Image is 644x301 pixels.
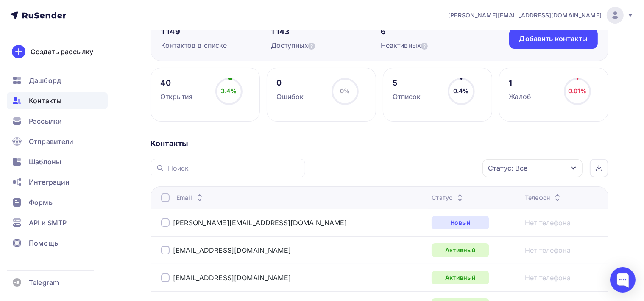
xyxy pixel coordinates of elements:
span: [PERSON_NAME][EMAIL_ADDRESS][DOMAIN_NAME] [448,11,602,19]
div: 0 [277,78,304,88]
div: Доступных [271,40,381,50]
span: Отправители [29,136,74,146]
span: Telegram [29,277,59,287]
div: Отписок [393,91,421,102]
span: API и SMTP [29,218,67,228]
div: Создать рассылку [31,47,93,57]
a: Нет телефона [525,273,571,283]
div: 40 [161,78,193,88]
span: Шаблоны [29,157,61,167]
a: [PERSON_NAME][EMAIL_ADDRESS][DOMAIN_NAME] [173,218,347,227]
a: Отправители [7,133,108,150]
div: Жалоб [509,91,532,102]
span: 0.01% [568,87,586,94]
span: 0% [340,87,350,94]
a: Рассылки [7,113,108,130]
div: Ошибок [277,91,304,102]
input: Поиск [168,163,300,173]
a: Контакты [7,92,108,109]
a: Дашборд [7,72,108,89]
div: 1 143 [271,27,381,37]
span: Формы [29,197,54,207]
a: Шаблоны [7,153,108,170]
div: Контакты [151,138,608,149]
div: Новый [432,216,489,229]
div: Неактивных [381,40,491,50]
div: Активный [432,243,489,257]
span: Дашборд [29,75,61,86]
div: 6 [381,27,491,37]
span: 0.4% [453,87,469,94]
div: Активный [432,271,489,284]
div: Телефон [525,193,563,202]
div: 1 [509,78,532,88]
div: Контактов в списке [161,40,271,50]
a: Нет телефона [525,218,571,228]
span: Контакты [29,96,61,106]
button: Статус: Все [482,159,583,177]
a: Формы [7,194,108,211]
div: Добавить контакты [519,34,588,44]
a: [PERSON_NAME][EMAIL_ADDRESS][DOMAIN_NAME] [448,7,634,24]
div: 5 [393,78,421,88]
div: Открытия [161,91,193,102]
span: 3.4% [221,87,237,94]
a: [EMAIL_ADDRESS][DOMAIN_NAME] [173,273,291,282]
div: Email [176,193,205,202]
div: Статус: Все [488,163,527,173]
span: Рассылки [29,116,62,126]
a: [EMAIL_ADDRESS][DOMAIN_NAME] [173,246,291,254]
a: Нет телефона [525,245,571,255]
div: Статус [432,193,465,202]
span: Интеграции [29,177,70,187]
span: Помощь [29,238,58,248]
div: 1 149 [161,27,271,37]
